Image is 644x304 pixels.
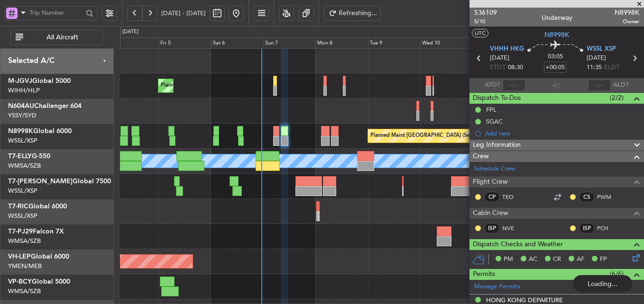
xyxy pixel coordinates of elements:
[604,63,619,72] span: ELDT
[544,30,569,40] span: N8998K
[473,177,508,188] span: Flight Crew
[8,128,72,134] a: N8998KGlobal 6000
[473,269,495,280] span: Permits
[211,37,263,49] div: Sat 6
[8,287,41,295] a: WMSA/SZB
[263,37,315,49] div: Sun 7
[161,9,206,18] span: [DATE] - [DATE]
[472,29,488,37] button: UTC
[573,275,632,292] div: Loading...
[370,129,482,143] div: Planned Maint [GEOGRAPHIC_DATA] (Seletar)
[529,255,537,264] span: AC
[610,93,624,103] span: (2/2)
[8,78,71,84] a: M-JGVJGlobal 5000
[474,164,515,174] a: Schedule Crew
[8,153,32,160] span: T7-ELLY
[600,255,607,264] span: FP
[324,6,381,21] button: Refreshing...
[8,78,32,84] span: M-JGVJ
[8,136,37,145] a: WSSL/XSP
[473,239,563,250] span: Dispatch Checks and Weather
[587,54,606,63] span: [DATE]
[474,8,497,18] span: 536109
[577,255,584,264] span: AF
[339,10,377,17] span: Refreshing...
[8,212,37,220] a: WSSL/XSP
[485,129,639,137] div: Add new
[548,52,563,62] span: 03:05
[158,37,211,49] div: Fri 5
[579,192,595,202] div: CS
[486,106,497,114] div: FPL
[8,228,33,235] span: T7-PJ29
[8,128,33,134] span: N8998K
[29,6,83,20] input: Trip Number
[8,153,50,160] a: T7-ELLYG-550
[486,296,563,304] div: HONG KONG DEPARTURE
[490,54,509,63] span: [DATE]
[597,224,618,232] a: PCH
[597,193,618,201] a: PWM
[613,80,629,90] span: ALDT
[490,63,506,72] span: ETOT
[8,178,111,185] a: T7-[PERSON_NAME]Global 7500
[8,203,67,210] a: T7-RICGlobal 6000
[503,80,525,91] input: --:--
[484,223,500,233] div: ISP
[486,117,503,125] div: SGAC
[473,151,489,162] span: Crew
[8,278,70,285] a: VP-BCYGlobal 5000
[473,93,521,104] span: Dispatch To-Dos
[484,192,500,202] div: CP
[508,63,523,72] span: 08:30
[161,79,272,93] div: Planned Maint [GEOGRAPHIC_DATA] (Seletar)
[485,80,500,90] span: ATOT
[8,111,37,120] a: YSSY/SYD
[8,278,32,285] span: VP-BCY
[610,269,624,279] span: (6/6)
[10,30,103,45] button: All Aircraft
[106,37,158,49] div: Thu 4
[8,237,41,245] a: WMSA/SZB
[587,45,616,54] span: WSSL XSP
[473,208,508,219] span: Cabin Crew
[8,103,34,109] span: N604AU
[474,282,520,292] a: Manage Permits
[8,103,82,109] a: N604AUChallenger 604
[579,223,595,233] div: ISP
[8,253,31,260] span: VH-LEP
[315,37,368,49] div: Mon 8
[368,37,420,49] div: Tue 9
[8,228,64,235] a: T7-PJ29Falcon 7X
[8,203,28,210] span: T7-RIC
[542,13,572,23] div: Underway
[473,140,521,151] span: Leg Information
[8,262,42,270] a: YMEN/MEB
[8,187,37,195] a: WSSL/XSP
[420,37,472,49] div: Wed 10
[587,63,602,72] span: 11:35
[615,18,639,26] span: Owner
[8,253,69,260] a: VH-LEPGlobal 6000
[615,8,639,18] span: N8998K
[8,161,41,170] a: WMSA/SZB
[25,34,100,41] span: All Aircraft
[502,193,524,201] a: TEO
[490,45,524,54] span: VHHH HKG
[502,224,524,232] a: NVE
[553,255,561,264] span: CR
[122,28,138,36] div: [DATE]
[8,178,73,185] span: T7-[PERSON_NAME]
[504,255,513,264] span: PM
[8,86,40,95] a: WIHH/HLP
[474,18,497,26] span: 5/10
